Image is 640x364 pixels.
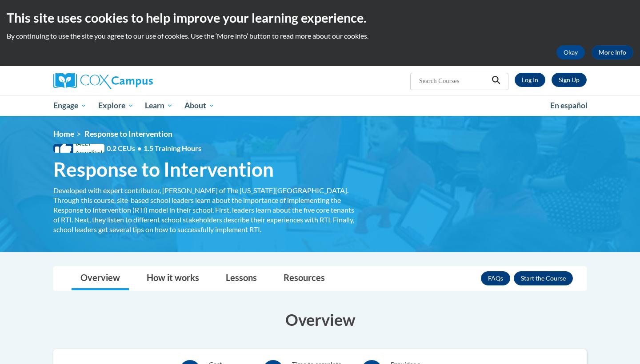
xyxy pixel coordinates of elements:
[515,73,545,87] a: Log In
[48,95,92,116] a: Engage
[53,158,274,181] span: Response to Intervention
[7,9,633,27] h2: This site uses cookies to help improve your learning experience.
[514,271,573,285] button: Enroll
[550,101,588,110] span: En español
[138,267,208,290] a: How it works
[92,95,140,116] a: Explore
[137,144,141,152] span: •
[144,144,201,152] span: 1.5 Training Hours
[481,271,510,285] a: FAQs
[184,100,215,111] span: About
[217,267,266,290] a: Lessons
[40,95,600,116] div: Main menu
[53,73,153,89] img: Cox Campus
[53,73,222,89] a: Cox Campus
[544,96,593,115] a: En español
[275,267,334,290] a: Resources
[592,45,633,59] a: More Info
[53,100,87,111] span: Engage
[84,129,172,138] span: Response to Intervention
[72,267,129,290] a: Overview
[145,100,173,111] span: Learn
[418,75,489,86] input: Search Courses
[556,45,585,59] button: Okay
[179,95,220,116] a: About
[552,73,587,87] a: Register
[53,309,587,331] h3: Overview
[53,129,74,138] a: Home
[53,186,360,234] div: Developed with expert contributor, [PERSON_NAME] of The [US_STATE][GEOGRAPHIC_DATA]. Through this...
[53,144,104,153] span: IACET Accredited
[107,143,201,153] span: 0.2 CEUs
[489,75,503,87] button: Search
[7,31,633,41] p: By continuing to use the site you agree to our use of cookies. Use the ‘More info’ button to read...
[98,100,134,111] span: Explore
[139,95,179,116] a: Learn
